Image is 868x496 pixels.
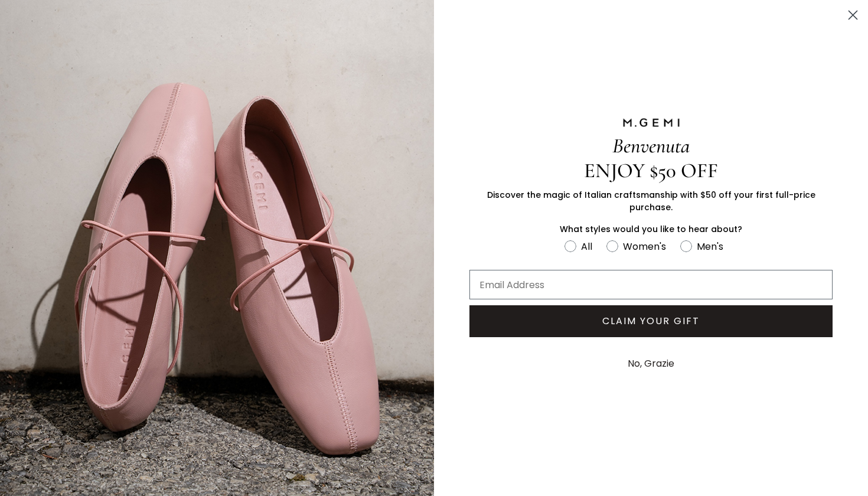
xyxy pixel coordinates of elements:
div: Men's [697,239,723,254]
div: Women's [623,239,666,254]
span: Discover the magic of Italian craftsmanship with $50 off your first full-price purchase. [487,189,815,213]
span: ENJOY $50 OFF [584,158,718,183]
button: No, Grazie [622,349,680,378]
button: Close dialog [843,5,863,25]
span: Benvenuta [612,133,690,158]
span: What styles would you like to hear about? [560,223,742,235]
button: CLAIM YOUR GIFT [469,305,833,337]
img: M.GEMI [622,118,681,128]
div: All [581,239,592,254]
input: Email Address [469,270,833,299]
